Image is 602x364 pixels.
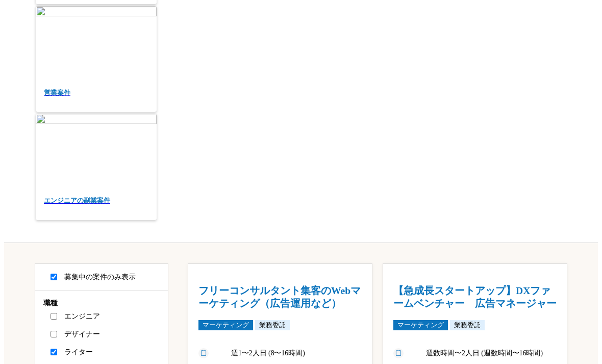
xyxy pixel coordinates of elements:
[255,320,290,330] span: 業務委託
[231,349,305,358] span: 週1〜2人日 (8〜16時間)
[51,313,57,320] input: エンジニア
[393,284,557,310] h1: 【急成長スタートアップ】DXファームベンチャー 広告マネージャー
[48,347,166,357] label: ライター
[200,350,207,356] img: ico_calendar-4541a85f.svg
[48,329,166,339] label: デザイナー
[36,114,157,182] img: Rectangle_160_2.png
[36,6,157,74] img: Rectangle_160_4.png
[36,188,173,213] p: エンジニアの副業案件
[426,349,543,358] span: 週数時間〜2人日 (週数時間〜16時間)
[48,272,136,282] label: 募集中の案件のみ表示
[198,320,253,330] span: マーケティング
[51,274,57,280] input: 募集中の案件のみ表示
[36,6,157,113] a: 営業案件
[395,350,402,356] img: ico_calendar-4541a85f.svg
[393,320,448,330] span: マーケティング
[36,114,157,221] a: エンジニアの副業案件
[48,311,166,321] label: エンジニア
[36,81,173,106] p: 営業案件
[51,331,57,337] input: デザイナー
[43,299,58,307] span: 職種
[51,349,57,355] input: ライター
[450,320,485,330] span: 業務委託
[198,284,362,310] h1: フリーコンサルタント集客のWebマーケティング（広告運用など）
